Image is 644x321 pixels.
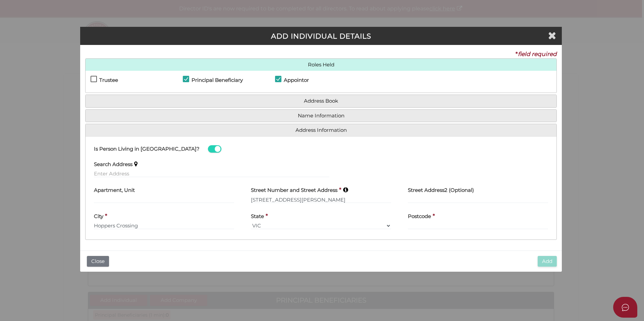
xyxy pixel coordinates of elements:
i: Keep typing in your address(including suburb) until it appears [134,161,138,167]
button: Close [87,256,109,267]
h4: Apartment, Unit [94,188,135,193]
button: Add [538,256,557,267]
button: Open asap [613,297,637,318]
input: Enter Australian Address [251,196,391,203]
h4: City [94,214,103,219]
h4: Is Person Living in [GEOGRAPHIC_DATA]? [94,146,200,152]
h4: Street Number and Street Address [251,188,337,193]
i: Keep typing in your address(including suburb) until it appears [343,187,348,193]
input: Enter Address [94,170,329,177]
a: Address Information [91,127,551,133]
h4: Street Address2 (Optional) [408,188,474,193]
h4: Search Address [94,162,132,167]
a: Name Information [91,113,551,119]
h4: Postcode [408,214,431,219]
h4: State [251,214,264,219]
